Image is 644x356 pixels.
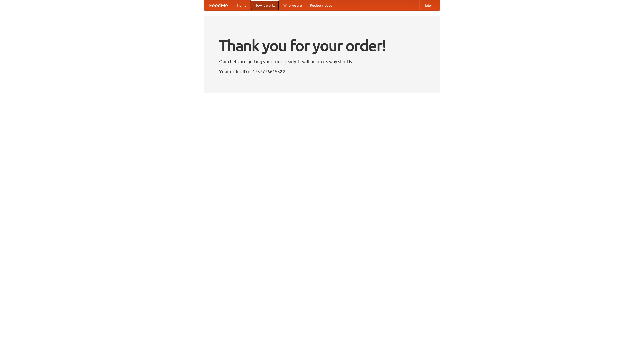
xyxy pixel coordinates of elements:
[279,0,306,10] a: Who we are
[233,0,251,10] a: Home
[204,0,233,10] a: FoodMe
[251,0,279,10] a: How it works
[219,58,425,65] p: Our chefs are getting your food ready. It will be on its way shortly.
[219,33,425,58] h1: Thank you for your order!
[219,68,425,75] p: Your order ID is 1757776615322.
[419,0,435,10] a: Help
[306,0,336,10] a: Recipe videos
